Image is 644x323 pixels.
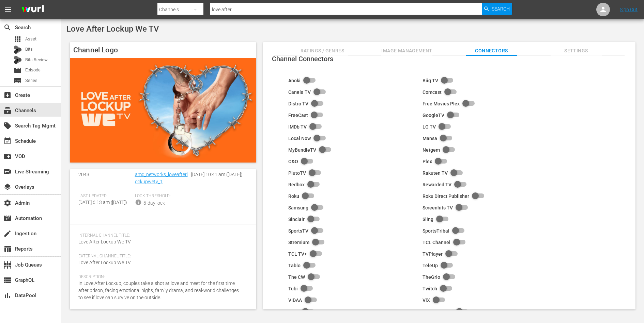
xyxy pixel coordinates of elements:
span: Description: [78,274,244,280]
span: In Love After Lockup, couples take a shot at love and meet for the first time after prison, facin... [78,280,239,300]
div: TCL TV+ [288,251,307,257]
span: Internal Channel Title: [78,233,244,238]
span: Last Updated: [78,193,132,199]
div: TVPlayer [423,251,443,257]
div: Stremium [288,240,309,245]
span: Series [25,77,37,84]
div: PlutoTV [288,170,306,176]
div: O&O [288,159,298,164]
div: Samsung [288,205,308,210]
h4: Channel Logo [70,42,256,58]
div: Screenhits TV [423,205,453,210]
span: [DATE] 6:13 am ([DATE]) [78,200,127,205]
div: Rewarded TV [423,182,451,187]
div: IMDb TV [288,124,307,130]
div: Tubi [288,286,298,291]
button: Search [482,3,512,15]
span: GraphQL [3,276,12,284]
span: Overlays [3,183,12,191]
div: SportsTribal [423,228,449,234]
div: Redbox [288,182,305,187]
span: Admin [3,199,12,207]
span: Search [492,3,510,15]
div: Local Now [288,136,311,141]
div: Plex [423,159,432,164]
span: Love After Lockup We TV [78,260,131,265]
div: Roku [288,193,299,199]
span: Image Management [381,47,432,55]
span: Search [3,23,12,32]
span: DataPool [3,291,12,300]
span: Ingestion [3,230,12,238]
span: VOD [3,152,12,160]
div: TCL Channel [423,240,450,245]
img: Love After Lockup We TV [70,58,256,163]
div: Bits Review [14,56,22,64]
span: Ratings / Genres [297,47,348,55]
div: Sling [423,217,433,222]
div: Anoki [288,78,301,83]
div: VIDAA [288,297,302,303]
div: SportsTV [288,228,308,234]
span: Episode [25,67,41,73]
span: Connectors [466,47,517,55]
span: info [135,199,142,206]
div: GoogleTV [423,113,444,118]
span: Episode [14,66,22,74]
div: Tablo [288,263,301,268]
span: External Channel Title: [78,254,244,259]
div: Canela TV [288,89,311,95]
div: TheGrio [423,274,440,280]
span: Automation [3,214,12,222]
div: TeleUp [423,263,438,268]
div: The CW [288,274,305,280]
img: ans4CAIJ8jUAAAAAAAAAAAAAAAAAAAAAAAAgQb4GAAAAAAAAAAAAAAAAAAAAAAAAJMjXAAAAAAAAAAAAAAAAAAAAAAAAgAT5G... [16,2,49,18]
div: ViX [423,297,430,303]
div: Comcast [423,89,442,95]
span: Bits Review [25,56,48,63]
span: Create [3,91,12,99]
span: 2043 [78,172,89,177]
span: Bits [25,46,33,53]
span: menu [4,5,12,14]
div: Xiaomi MiTV+ [423,309,453,314]
div: Free Movies Plex [423,101,460,106]
span: Series [14,76,22,85]
span: Lock Threshold: [135,193,188,199]
span: Love After Lockup We TV [66,24,159,34]
div: Vizio [288,309,299,314]
span: Job Queues [3,261,12,269]
div: LG TV [423,124,436,130]
div: 6-day lock [143,200,165,207]
span: Asset [25,36,36,42]
div: Sinclair [288,217,305,222]
span: [DATE] 10:41 am ([DATE]) [191,172,243,177]
div: Roku Direct Publisher [423,193,469,199]
span: Love After Lockup We TV [78,239,131,244]
a: amc_networks_loveafterlockupwetv_1 [135,172,188,184]
a: Sign Out [620,7,638,12]
div: Distro TV [288,101,308,106]
div: Bits [14,46,22,54]
div: Netgem [423,147,440,153]
div: Twitch [423,286,437,291]
span: Schedule [3,137,12,145]
div: Biig TV [423,78,438,83]
span: Search Tag Mgmt [3,122,12,130]
div: Mansa [423,136,437,141]
span: Reports [3,245,12,253]
span: Asset [14,35,22,43]
span: Live Streaming [3,168,12,176]
div: Rakuten TV [423,170,448,176]
span: Settings [551,47,602,55]
div: MyBundleTV [288,147,316,153]
span: Channels [3,106,12,115]
span: Channel Connectors [272,55,333,63]
div: FreeCast [288,113,308,118]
